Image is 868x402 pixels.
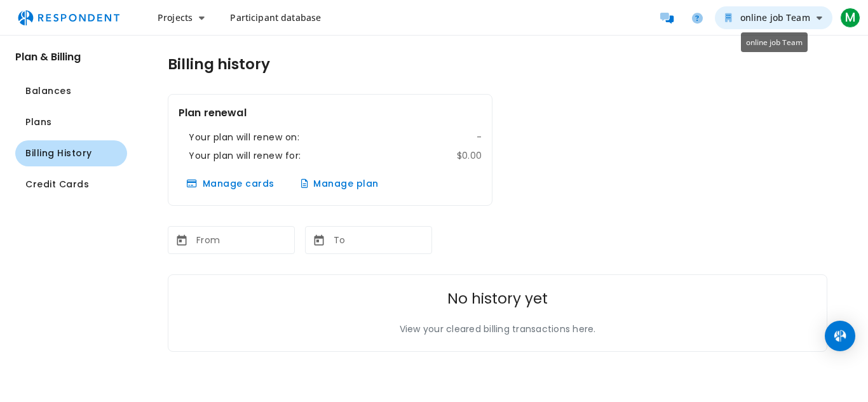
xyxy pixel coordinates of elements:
button: Navigate to Billing History [15,140,127,166]
button: Navigate to Plans [15,109,127,135]
span: online job Team [746,37,803,47]
span: Balances [25,84,71,98]
dt: Your plan will renew for: [189,149,301,163]
dd: $0.00 [457,149,482,163]
span: Plans [25,116,52,129]
h2: Plan renewal [179,105,247,121]
button: md-calendar [170,230,193,253]
button: Navigate to Credit Cards [15,171,127,198]
span: Credit Cards [25,178,89,191]
span: Participant database [230,11,321,23]
img: respondent-logo.png [10,6,127,30]
p: View your cleared billing transactions here. [400,323,596,336]
h2: Plan & Billing [15,51,127,63]
button: Navigate to Balances [15,78,127,104]
span: Projects [158,11,193,23]
button: Manage cards [179,173,283,195]
dt: Your plan will renew on: [189,131,299,144]
input: To [334,234,410,250]
span: Billing History [25,147,92,160]
span: online job Team [740,11,810,23]
button: M [837,6,863,29]
button: online job Team [715,6,832,29]
h1: Billing history [168,56,270,74]
button: md-calendar [308,230,330,253]
button: Projects [147,6,215,29]
h2: No history yet [447,290,548,308]
dd: - [477,131,482,144]
a: Help and support [684,5,710,30]
div: Open Intercom Messenger [825,321,855,351]
a: Message participants [654,5,679,30]
button: Manage plan [293,173,387,195]
span: M [840,8,860,28]
a: Participant database [220,6,331,29]
input: From [196,234,273,250]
